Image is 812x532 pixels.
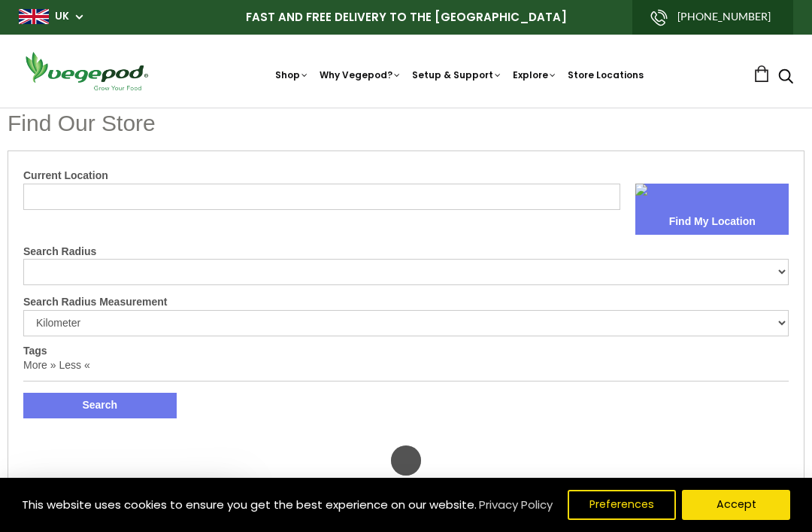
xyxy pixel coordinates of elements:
[59,359,89,371] a: Less «
[568,68,644,81] a: Store Locations
[23,169,789,184] label: Current Location
[778,70,793,86] a: Search
[682,490,790,520] button: Accept
[275,68,309,81] a: Shop
[23,359,56,371] a: More »
[477,491,555,518] a: Privacy Policy (opens in a new tab)
[22,497,477,512] span: This website uses cookies to ensure you get the best experience on our website.
[635,209,789,235] button: Find My Location
[320,68,401,81] a: Why Vegepod?
[23,393,177,418] button: Search
[8,108,804,139] h1: Find Our Store
[23,245,789,260] label: Search Radius
[635,184,647,196] img: sca.location-find-location.png
[412,68,502,81] a: Setup & Support
[23,295,789,310] label: Search Radius Measurement
[19,50,154,93] img: Vegepod
[55,9,69,24] a: UK
[568,490,676,520] button: Preferences
[23,345,47,357] label: Tags
[513,68,557,81] a: Explore
[19,9,49,24] img: gb_large.png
